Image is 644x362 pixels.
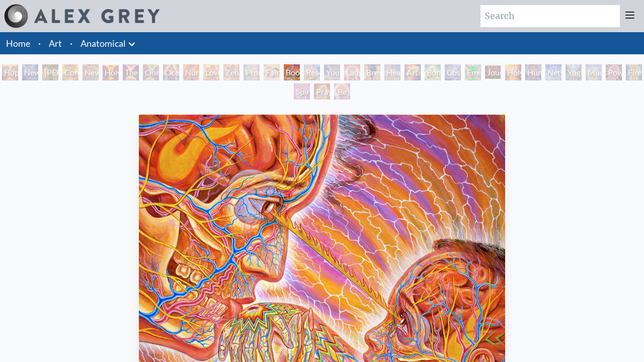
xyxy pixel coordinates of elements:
[203,64,219,80] div: Love Circuit
[324,64,340,80] div: Young & Old
[49,36,62,50] a: Art
[223,64,239,80] div: Zena Lotus
[314,83,330,100] div: Praying Hands
[566,64,582,80] div: Yogi & the Möbius Sphere
[6,38,30,49] a: Home
[445,64,461,80] div: Cosmic Lovers
[123,64,139,80] div: The Kiss
[364,64,380,80] div: Breathing
[80,36,126,50] a: Anatomical
[183,64,199,80] div: Nursing
[62,64,78,80] div: Contemplation
[384,64,400,80] div: Healing
[103,64,119,80] div: Holy Grail
[22,64,38,80] div: New Man [DEMOGRAPHIC_DATA]: [DEMOGRAPHIC_DATA] Mind
[143,64,159,80] div: One Taste
[294,83,310,100] div: Spirit Animates the Flesh
[163,64,179,80] div: Ocean of Love Bliss
[304,64,320,80] div: Reading
[626,64,642,80] div: Firewalking
[244,64,260,80] div: Promise
[525,64,541,80] div: Human Geometry
[465,64,481,80] div: Emerald Grail
[480,5,620,27] input: Search
[66,32,76,54] li: ·
[405,64,421,80] div: Artist's Hand
[606,64,622,80] div: Power to the Peaceful
[83,64,99,80] div: New Man New Woman
[264,64,280,80] div: Family
[284,64,300,80] div: Boo-boo
[485,64,501,80] div: Journey of the Wounded Healer
[42,64,58,80] div: [PERSON_NAME] & Eve
[425,64,441,80] div: Bond
[505,64,521,80] div: Holy Fire
[2,64,18,80] div: Hope
[34,32,45,54] li: ·
[545,64,561,80] div: Networks
[344,64,360,80] div: Laughing Man
[586,64,602,80] div: Mudra
[334,83,350,100] div: Be a Good Human Being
